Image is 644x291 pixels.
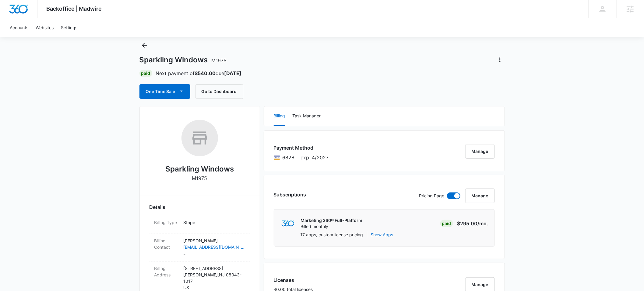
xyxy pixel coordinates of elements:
[184,265,245,291] p: [STREET_ADDRESS] [PERSON_NAME] , NJ 08043-1017 US
[57,18,81,37] a: Settings
[465,189,495,203] button: Manage
[465,144,495,159] button: Manage
[274,276,313,284] h3: Licenses
[495,55,505,65] button: Actions
[301,223,363,230] p: Billed monthly
[457,220,488,227] p: $295.00
[301,217,363,223] p: Marketing 360® Full-Platform
[224,70,242,76] strong: [DATE]
[283,154,295,161] span: Visa ending with
[195,70,216,76] strong: $540.00
[184,244,245,250] a: [EMAIL_ADDRESS][DOMAIN_NAME]
[301,231,363,238] p: 17 apps, custom license pricing
[212,57,227,64] span: M1975
[165,164,234,175] h2: Sparkling Windows
[301,154,329,161] span: exp. 4/2027
[293,106,321,126] button: Task Manager
[184,237,245,244] p: [PERSON_NAME]
[32,18,57,37] a: Websites
[274,144,329,151] h3: Payment Method
[154,237,179,250] dt: Billing Contact
[184,219,245,226] p: Stripe
[139,84,190,99] button: One Time Sale
[150,234,250,262] div: Billing Contact[PERSON_NAME][EMAIL_ADDRESS][DOMAIN_NAME]-
[139,40,149,50] button: Back
[154,265,179,278] dt: Billing Address
[440,220,453,227] div: Paid
[47,5,102,12] span: Backoffice | Madwire
[154,219,179,226] dt: Billing Type
[195,84,243,99] button: Go to Dashboard
[150,216,250,234] div: Billing TypeStripe
[184,237,245,258] dd: -
[478,220,488,227] span: /mo.
[371,231,393,238] button: Show Apps
[6,18,32,37] a: Accounts
[192,175,207,182] p: M1975
[274,191,306,198] h3: Subscriptions
[156,70,242,77] p: Next payment of due
[281,220,294,227] img: marketing360Logo
[419,192,445,199] p: Pricing Page
[139,55,227,64] h1: Sparkling Windows
[139,70,152,77] div: Paid
[150,203,166,211] span: Details
[274,106,285,126] button: Billing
